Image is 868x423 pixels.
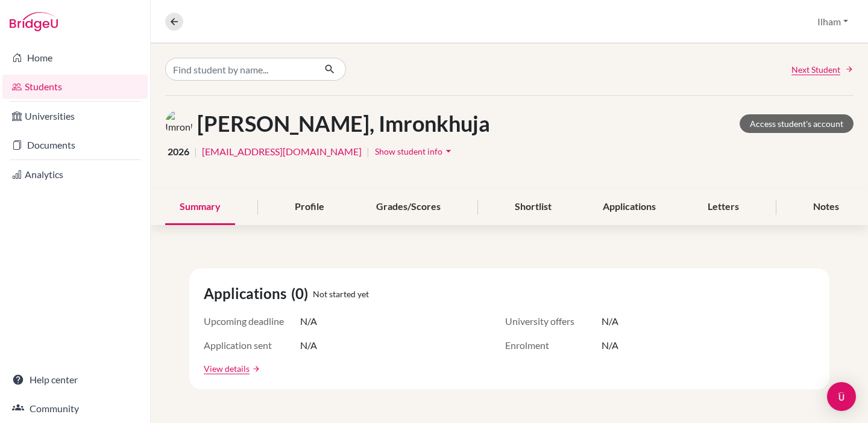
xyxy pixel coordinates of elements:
a: Community [2,397,148,421]
span: N/A [300,338,317,353]
span: Show student info [375,146,442,156]
div: Profile [280,190,339,225]
div: Shortlist [500,190,566,225]
a: Next Student [791,63,854,76]
div: Letters [693,190,753,225]
a: Students [2,75,148,99]
button: Ilham [812,10,854,33]
span: Enrolment [505,338,602,353]
span: Applications [204,283,291,304]
a: Help center [2,368,148,392]
h1: [PERSON_NAME], Imronkhuja [197,111,490,137]
span: Upcoming deadline [204,314,300,329]
div: Summary [165,190,235,225]
span: 2026 [168,144,189,159]
a: [EMAIL_ADDRESS][DOMAIN_NAME] [202,144,362,159]
button: Show student infoarrow_drop_down [374,142,455,161]
div: Applications [588,190,670,225]
div: Grades/Scores [362,190,455,225]
img: Bridge-U [10,12,58,31]
input: Find student by name... [165,58,315,81]
div: Open Intercom Messenger [827,382,856,411]
span: N/A [602,338,618,353]
a: arrow_forward [250,365,260,373]
span: Application sent [204,338,300,353]
span: N/A [300,314,317,329]
span: N/A [602,314,618,329]
a: View details [204,362,250,375]
div: Notes [799,190,854,225]
span: Not started yet [313,288,369,300]
a: Access student's account [740,114,854,133]
span: | [194,144,197,159]
span: (0) [291,283,313,304]
a: Analytics [2,162,148,187]
a: Home [2,46,148,70]
span: University offers [505,314,602,329]
i: arrow_drop_down [442,145,454,157]
img: Imronkhuja Abdurakhmonov's avatar [165,110,192,137]
span: | [366,144,370,159]
span: Next Student [791,63,840,76]
a: Universities [2,104,148,128]
a: Documents [2,133,148,157]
